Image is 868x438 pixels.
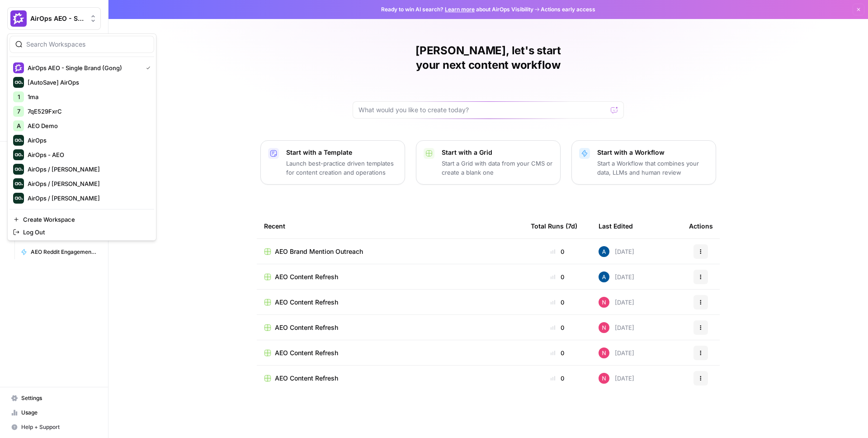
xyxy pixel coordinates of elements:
a: AEO Content Refresh [264,374,516,383]
span: AEO Reddit Engagement - Fork [31,248,97,256]
a: AEO Content Refresh [264,323,516,332]
img: AirOps Logo [13,135,24,146]
img: fopa3c0x52at9xxul9zbduzf8hu4 [599,373,609,384]
p: Start a Workflow that combines your data, LLMs and human review [597,159,708,177]
a: Log Out [9,226,154,238]
div: [DATE] [599,322,634,333]
button: Start with a WorkflowStart a Workflow that combines your data, LLMs and human review [571,140,716,185]
span: AirOps / [PERSON_NAME] [28,194,147,203]
span: 1ma [28,92,147,101]
a: AEO Content Refresh [264,272,516,281]
img: he81ibor8lsei4p3qvg4ugbvimgp [599,246,609,257]
div: Workspace: AirOps AEO - Single Brand (Gong) [7,33,156,241]
div: 0 [531,247,584,256]
span: AirOps / [PERSON_NAME] [28,179,147,188]
img: AirOps AEO - Single Brand (Gong) Logo [10,10,27,27]
div: 0 [531,323,584,332]
span: AEO Content Refresh [275,323,338,332]
span: AirOps AEO - Single Brand (Gong) [30,14,85,23]
a: Learn more [445,6,475,13]
img: AirOps AEO - Single Brand (Gong) Logo [13,62,24,73]
a: Create Workspace [9,213,154,226]
p: Start with a Grid [442,148,553,157]
span: AirOps - AEO [28,150,147,159]
span: A [17,121,21,130]
img: he81ibor8lsei4p3qvg4ugbvimgp [599,271,609,282]
span: 1 [18,92,20,101]
span: Log Out [23,228,147,237]
span: Ready to win AI search? about AirOps Visibility [381,5,533,14]
span: Settings [21,394,97,402]
a: Settings [7,391,101,405]
a: AEO Content Refresh [264,348,516,357]
input: What would you like to create today? [359,105,607,114]
h1: [PERSON_NAME], let's start your next content workflow [353,43,624,72]
a: AEO Brand Mention Outreach [264,247,516,256]
span: 7 [17,107,20,116]
span: [AutoSave] AirOps [28,78,147,87]
div: [DATE] [599,297,634,308]
a: AEO Content Refresh [264,298,516,307]
span: AirOps AEO - Single Brand (Gong) [28,63,139,72]
span: Usage [21,409,97,417]
img: [AutoSave] AirOps Logo [13,77,24,88]
img: AirOps / Daniel Prazeres Logo [13,178,24,189]
img: AirOps - AEO Logo [13,149,24,160]
div: [DATE] [599,246,634,257]
span: Actions early access [541,5,595,14]
div: [DATE] [599,373,634,384]
img: AirOps / Darley Barreto Logo [13,193,24,204]
span: AEO Content Refresh [275,374,338,383]
span: Create Workspace [23,215,147,224]
span: AEO Brand Mention Outreach [275,247,363,256]
button: Start with a GridStart a Grid with data from your CMS or create a blank one [416,140,561,185]
button: Help + Support [7,420,101,434]
span: Help + Support [21,423,97,431]
p: Start with a Workflow [597,148,708,157]
div: Total Runs (7d) [531,214,577,238]
img: fopa3c0x52at9xxul9zbduzf8hu4 [599,322,609,333]
div: 0 [531,272,584,281]
span: AirOps / [PERSON_NAME] [28,165,147,174]
span: AEO Content Refresh [275,272,338,281]
div: Actions [689,214,713,238]
span: AEO Content Refresh [275,298,338,307]
span: AEO Content Refresh [275,348,338,357]
a: AEO Reddit Engagement - Fork [17,245,101,259]
div: 0 [531,298,584,307]
img: fopa3c0x52at9xxul9zbduzf8hu4 [599,297,609,308]
button: Workspace: AirOps AEO - Single Brand (Gong) [7,7,101,30]
div: 0 [531,348,584,357]
div: [DATE] [599,271,634,282]
button: Start with a TemplateLaunch best-practice driven templates for content creation and operations [260,140,405,185]
div: 0 [531,374,584,383]
span: AEO Demo [28,121,147,130]
span: 7qE529FxrC [28,107,147,116]
div: Recent [264,214,516,238]
span: AirOps [28,136,147,145]
p: Start a Grid with data from your CMS or create a blank one [442,159,553,177]
div: Last Edited [599,214,633,238]
div: [DATE] [599,348,634,358]
img: AirOps / Caio Lucena Logo [13,164,24,175]
p: Start with a Template [286,148,397,157]
p: Launch best-practice driven templates for content creation and operations [286,159,397,177]
a: Usage [7,405,101,420]
img: fopa3c0x52at9xxul9zbduzf8hu4 [599,348,609,358]
input: Search Workspaces [26,40,148,49]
